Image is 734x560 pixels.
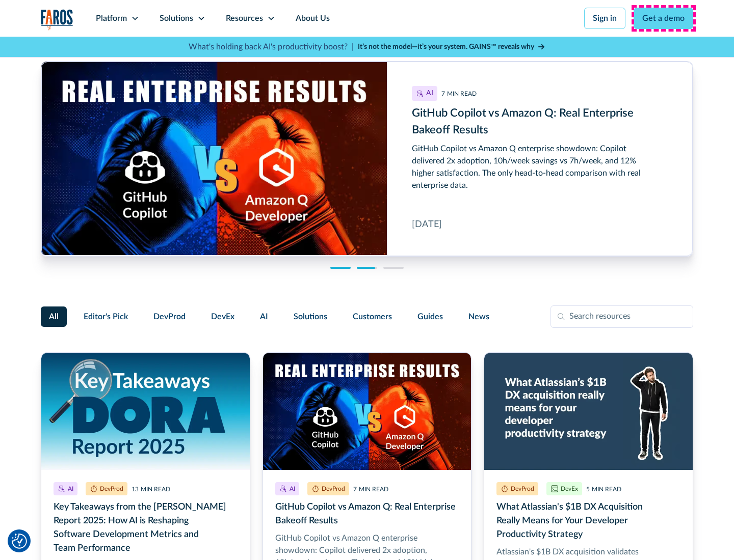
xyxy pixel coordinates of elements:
[49,311,59,323] span: All
[211,311,234,323] span: DevEx
[294,311,327,323] span: Solutions
[41,9,73,30] img: Logo of the analytics and reporting company Faros.
[260,311,268,323] span: AI
[417,311,443,323] span: Guides
[358,43,534,50] strong: It’s not the model—it’s your system. GAINS™ reveals why
[160,12,193,24] div: Solutions
[84,311,128,323] span: Editor's Pick
[189,41,354,53] p: What's holding back AI's productivity boost? |
[550,305,693,328] input: Search resources
[12,534,27,549] img: Revisit consent button
[353,311,392,323] span: Customers
[41,62,693,256] a: GitHub Copilot vs Amazon Q: Real Enterprise Bakeoff Results
[584,8,625,29] a: Sign in
[12,534,27,549] button: Cookie Settings
[41,353,250,470] img: Key takeaways from the DORA Report 2025
[153,311,186,323] span: DevProd
[358,42,545,52] a: It’s not the model—it’s your system. GAINS™ reveals why
[41,9,73,30] a: home
[96,12,127,24] div: Platform
[634,8,693,29] a: Get a demo
[263,353,471,470] img: Illustration of a boxing match of GitHub Copilot vs. Amazon Q. with real enterprise results.
[468,311,489,323] span: News
[484,353,693,470] img: Developer scratching his head on a blue background
[41,62,693,256] div: cms-link
[41,305,693,328] form: Filter Form
[226,12,263,24] div: Resources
